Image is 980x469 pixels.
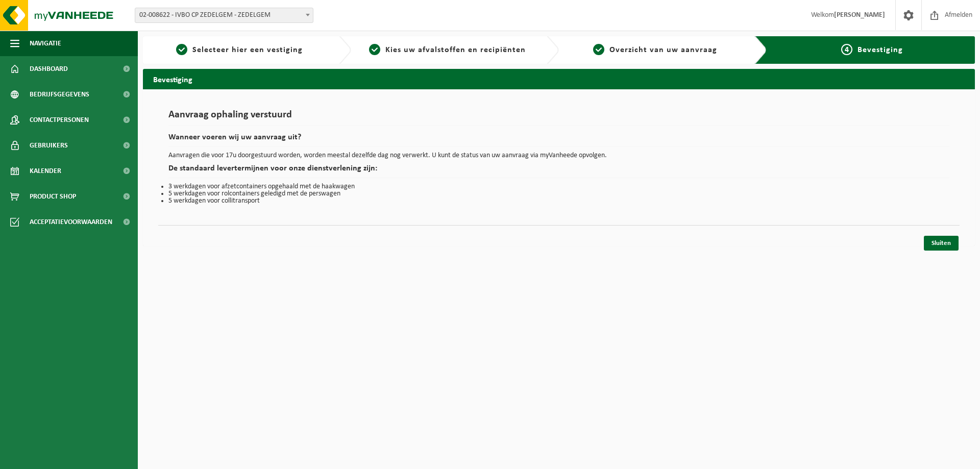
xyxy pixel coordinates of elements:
[30,56,68,82] span: Dashboard
[148,44,331,56] a: 1Selecteer hier een vestiging
[168,110,949,126] h1: Aanvraag ophaling verstuurd
[168,190,949,198] li: 5 werkdagen voor rolcontainers geledigd met de perswagen
[30,82,89,107] span: Bedrijfsgegevens
[30,209,112,235] span: Acceptatievoorwaarden
[30,184,76,209] span: Product Shop
[356,44,539,56] a: 2Kies uw afvalstoffen en recipiënten
[834,11,885,19] strong: [PERSON_NAME]
[168,133,949,147] h2: Wanneer voeren wij uw aanvraag uit?
[609,46,717,54] span: Overzicht van uw aanvraag
[168,183,949,190] li: 3 werkdagen voor afzetcontainers opgehaald met de haakwagen
[841,44,852,55] span: 4
[924,236,959,251] a: Sluiten
[168,198,949,205] li: 5 werkdagen voor collitransport
[30,158,61,184] span: Kalender
[168,152,949,159] p: Aanvragen die voor 17u doorgestuurd worden, worden meestal dezelfde dag nog verwerkt. U kunt de s...
[192,46,303,54] span: Selecteer hier een vestiging
[176,44,187,55] span: 1
[30,133,68,158] span: Gebruikers
[30,31,61,56] span: Navigatie
[369,44,380,55] span: 2
[385,46,526,54] span: Kies uw afvalstoffen en recipiënten
[857,46,903,54] span: Bevestiging
[30,107,89,133] span: Contactpersonen
[135,8,313,22] span: 02-008622 - IVBO CP ZEDELGEM - ZEDELGEM
[168,164,949,178] h2: De standaard levertermijnen voor onze dienstverlening zijn:
[593,44,604,55] span: 3
[135,8,313,23] span: 02-008622 - IVBO CP ZEDELGEM - ZEDELGEM
[564,44,747,56] a: 3Overzicht van uw aanvraag
[143,69,975,89] h2: Bevestiging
